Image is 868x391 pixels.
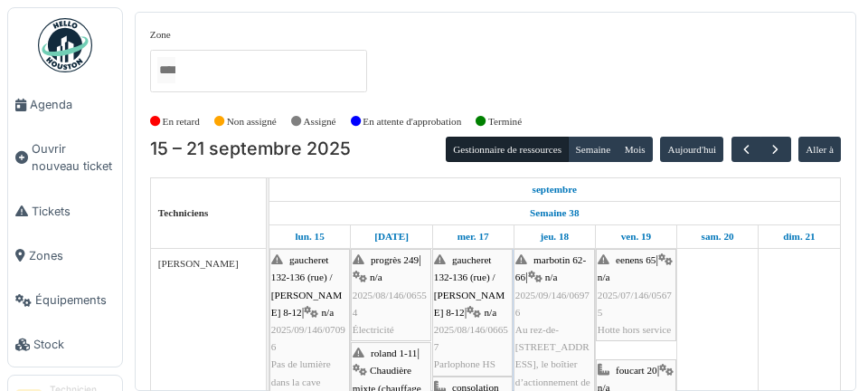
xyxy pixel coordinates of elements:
[150,27,171,43] label: Zone
[35,291,115,309] span: Équipements
[660,137,723,162] button: Aujourd'hui
[29,247,115,264] span: Zones
[434,254,505,318] span: gaucheret 132-136 (rue) / [PERSON_NAME] 8-12
[453,225,494,248] a: 17 septembre 2025
[616,254,656,265] span: eenens 65
[434,252,511,373] div: |
[370,272,382,282] span: n/a
[598,272,610,282] span: n/a
[150,138,351,160] h2: 15 – 21 septembre 2025
[778,225,819,248] a: 21 septembre 2025
[8,189,122,234] a: Tickets
[515,290,590,318] span: 2025/09/146/06976
[8,234,122,278] a: Zones
[760,137,790,163] button: Suivant
[32,203,115,220] span: Tickets
[271,254,342,318] span: gaucheret 132-136 (rue) / [PERSON_NAME] 8-12
[271,324,345,352] span: 2025/09/146/07096
[434,324,508,352] span: 2025/08/146/06657
[157,57,175,83] input: Tous
[321,307,334,318] span: n/a
[598,324,671,335] span: Hotte hors service
[371,254,419,265] span: progrès 249
[598,290,672,318] span: 2025/07/146/05675
[363,114,461,129] label: En attente d'approbation
[8,322,122,367] a: Stock
[290,225,328,248] a: 15 septembre 2025
[353,290,427,318] span: 2025/08/146/06554
[227,114,277,129] label: Non assigné
[545,272,558,282] span: n/a
[515,254,586,282] span: marbotin 62-66
[434,358,495,369] span: Parlophone HS
[370,225,413,248] a: 16 septembre 2025
[158,207,209,218] span: Techniciens
[697,225,739,248] a: 20 septembre 2025
[353,252,429,339] div: |
[158,258,239,269] span: [PERSON_NAME]
[731,137,761,163] button: Précédent
[163,114,200,129] label: En retard
[598,252,675,339] div: |
[8,82,122,127] a: Agenda
[33,336,115,353] span: Stock
[617,225,656,248] a: 19 septembre 2025
[528,178,582,201] a: 15 septembre 2025
[30,96,115,113] span: Agenda
[798,137,841,162] button: Aller à
[371,348,417,358] span: roland 1-11
[304,114,336,129] label: Assigné
[488,114,522,129] label: Terminé
[535,225,573,248] a: 18 septembre 2025
[271,252,348,391] div: |
[353,324,394,335] span: Électricité
[8,278,122,322] a: Équipements
[446,137,569,162] button: Gestionnaire de ressources
[38,18,92,72] img: Badge_color-CXgf-gQk.svg
[525,202,583,224] a: Semaine 38
[616,365,657,376] span: foucart 20
[484,307,496,318] span: n/a
[617,137,653,162] button: Mois
[32,140,115,175] span: Ouvrir nouveau ticket
[568,137,618,162] button: Semaine
[271,358,331,386] span: Pas de lumière dans la cave
[8,127,122,188] a: Ouvrir nouveau ticket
